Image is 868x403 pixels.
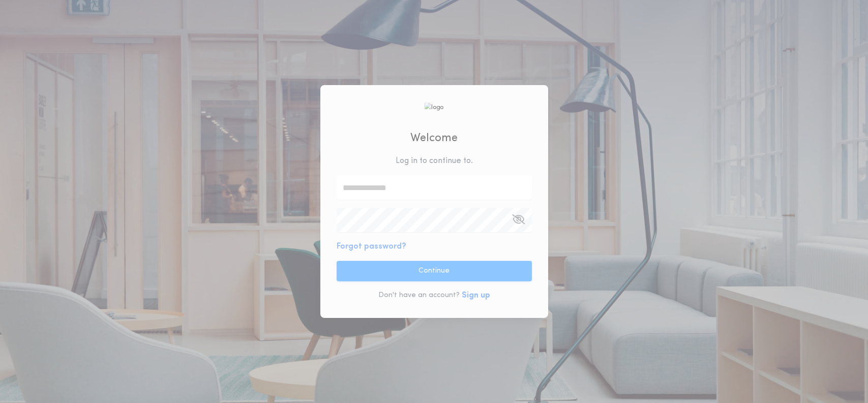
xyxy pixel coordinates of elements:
[378,290,460,301] p: Don't have an account?
[425,102,444,112] img: logo
[410,130,458,147] h2: Welcome
[337,240,406,253] button: Forgot password?
[337,261,532,281] button: Continue
[462,289,490,302] button: Sign up
[396,155,473,167] p: Log in to continue to .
